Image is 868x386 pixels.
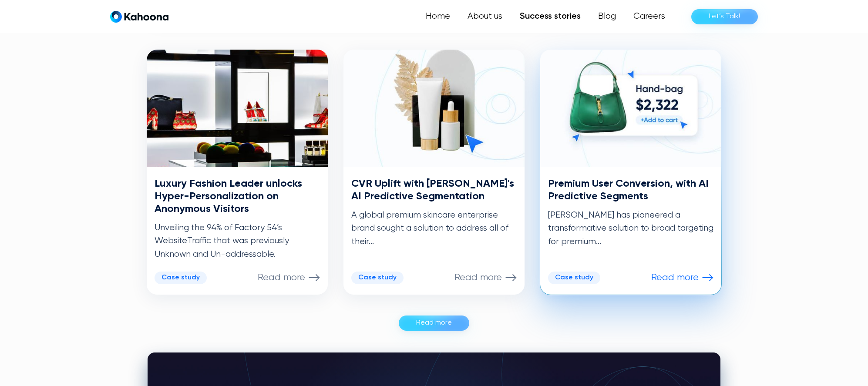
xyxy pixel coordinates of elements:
div: Case study [358,274,397,282]
div: Case study [161,274,200,282]
a: Premium User Conversion, with AI Predictive Segments[PERSON_NAME] has pioneered a transformative ... [540,50,721,295]
div: Let’s Talk! [709,10,740,23]
p: Unveiling the 94% of Factory 54’s WebsiteTraffic that was previously Unknown and Un-addressable. [155,222,320,261]
div: Read more [416,316,452,330]
a: Blog [589,8,625,25]
a: Careers [625,8,674,25]
a: Read more [399,316,469,331]
p: A global premium skincare enterprise brand sought a solution to address all of their... [351,209,517,248]
p: Read more [258,272,305,283]
a: CVR Uplift with [PERSON_NAME]'s AI Predictive SegmentationA global premium skincare enterprise br... [343,50,525,295]
h3: Luxury Fashion Leader unlocks Hyper-Personalization on Anonymous Visitors [155,178,320,215]
a: Luxury Fashion Leader unlocks Hyper-Personalization on Anonymous VisitorsUnveiling the 94% of Fac... [147,50,328,295]
a: home [110,10,168,23]
p: [PERSON_NAME] has pioneered a transformative solution to broad targeting for premium... [548,209,713,248]
a: Success stories [511,8,589,25]
p: Read more [651,272,699,283]
a: Let’s Talk! [691,9,758,24]
div: Case study [555,274,593,282]
h3: CVR Uplift with [PERSON_NAME]'s AI Predictive Segmentation [351,178,517,203]
h3: Premium User Conversion, with AI Predictive Segments [548,178,713,203]
a: Home [417,8,459,25]
p: Read more [454,272,502,283]
a: About us [459,8,511,25]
